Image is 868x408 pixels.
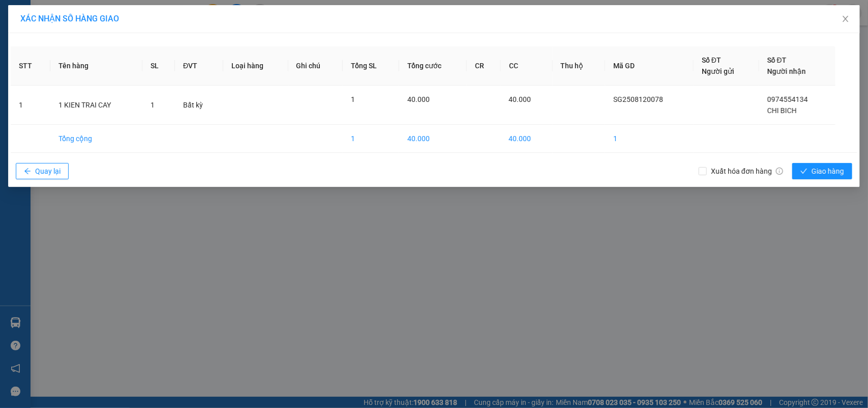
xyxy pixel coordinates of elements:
button: checkGiao hàng [792,163,852,179]
span: Người nhận [767,67,806,75]
span: Số ĐT [702,56,721,64]
b: [DOMAIN_NAME] [85,39,140,47]
td: 1 KIEN TRAI CAY [50,86,142,125]
td: 1 [11,86,50,125]
th: CC [501,46,553,86]
th: Tên hàng [50,46,142,86]
td: Tổng cộng [50,125,142,153]
span: 40.000 [407,95,430,103]
span: XÁC NHẬN SỐ HÀNG GIAO [20,14,119,23]
td: 1 [343,125,399,153]
span: Giao hàng [812,166,844,177]
th: Tổng cước [399,46,467,86]
span: 40.000 [509,95,531,103]
th: Mã GD [605,46,694,86]
button: Close [831,5,860,34]
span: SG2508120078 [613,95,663,103]
th: Ghi chú [288,46,343,86]
b: BIÊN NHẬN GỬI HÀNG HÓA [66,15,98,98]
th: STT [11,46,50,86]
th: Thu hộ [553,46,605,86]
td: Bất kỳ [175,86,223,125]
img: logo.jpg [110,13,135,37]
button: arrow-leftQuay lại [16,163,69,179]
li: (c) 2017 [85,48,140,61]
span: CHI BICH [767,106,797,115]
span: Người gửi [702,67,734,75]
span: 0974554134 [767,95,808,103]
b: [PERSON_NAME] [13,66,57,114]
th: Loại hàng [223,46,288,86]
span: arrow-left [24,168,31,176]
span: 1 [351,95,355,103]
span: Số ĐT [767,56,787,64]
th: SL [142,46,175,86]
span: Xuất hóa đơn hàng [707,166,787,177]
span: info-circle [776,168,783,175]
th: Tổng SL [343,46,399,86]
th: ĐVT [175,46,223,86]
span: Quay lại [35,166,61,177]
span: 1 [151,101,155,109]
td: 40.000 [501,125,553,153]
td: 40.000 [399,125,467,153]
th: CR [467,46,501,86]
td: 1 [605,125,694,153]
span: close [842,15,850,23]
span: check [800,168,807,176]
